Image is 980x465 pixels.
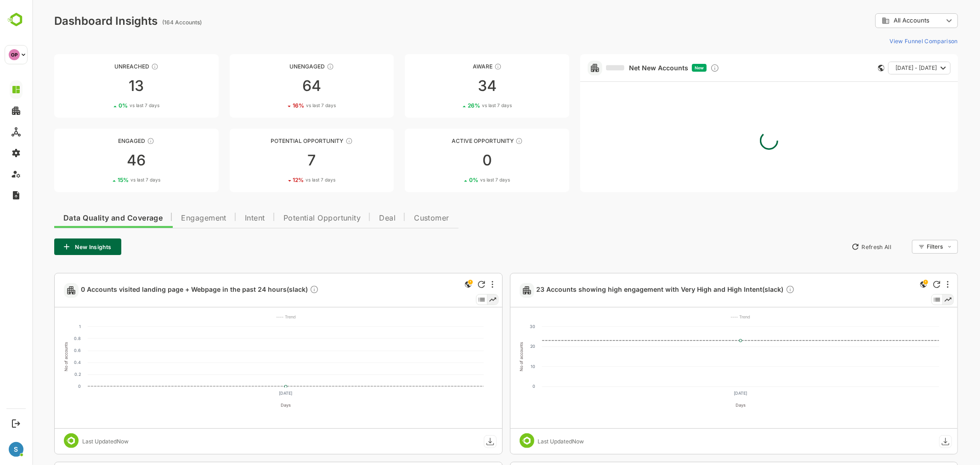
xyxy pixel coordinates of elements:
div: Last Updated Now [50,438,96,445]
text: Days [703,403,714,408]
div: 64 [198,79,362,93]
div: Unengaged [198,63,362,70]
div: Discover new ICP-fit accounts showing engagement — via intent surges, anonymous website visits, L... [678,63,687,73]
div: Unreached [22,63,187,70]
span: Engagement [149,215,194,222]
span: vs last 7 days [274,176,304,183]
div: 16 % [261,102,304,109]
a: UnreachedThese accounts have not been engaged with for a defined time period130%vs last 7 days [22,54,187,118]
div: 26 % [436,102,480,109]
div: These accounts are MQAs and can be passed on to Inside Sales [313,137,321,145]
div: Potential Opportunity [198,137,362,144]
div: More [459,281,461,288]
div: These accounts have just entered the buying cycle and need further nurturing [462,63,470,70]
text: 0.2 [42,372,49,377]
div: Description not present [278,285,287,295]
span: Deal [347,215,363,222]
div: Last Updated Now [506,438,552,445]
text: ---- Trend [244,314,264,319]
text: 20 [498,344,503,349]
button: [DATE] - [DATE] [856,62,918,74]
text: Days [249,403,259,408]
div: 13 [22,79,187,93]
div: 46 [22,153,187,168]
div: More [915,281,917,288]
text: No of accounts [487,342,492,371]
span: [DATE] - [DATE] [863,62,905,74]
a: UnengagedThese accounts have not shown enough engagement and need nurturing6416%vs last 7 days [198,54,362,118]
button: Refresh All [815,239,863,254]
span: 23 Accounts showing high engagement with Very High and High Intent(slack) [504,285,763,295]
span: 0 Accounts visited landing page + Webpage in the past 24 hours(slack) [49,285,287,295]
div: 0 % [437,176,478,183]
text: 0.6 [42,348,49,353]
div: 0 % [86,102,127,109]
img: BambooboxLogoMark.f1c84d78b4c51b1a7b5f700c9845e183.svg [5,11,28,28]
button: Logout [10,417,22,430]
a: AwareThese accounts have just entered the buying cycle and need further nurturing3426%vs last 7 days [373,54,537,118]
div: Refresh [446,281,453,288]
div: These accounts have not shown enough engagement and need nurturing [295,63,302,70]
div: OP [9,49,20,60]
div: 15 % [85,176,128,183]
span: Potential Opportunity [251,215,329,222]
span: vs last 7 days [274,102,304,109]
div: S [9,442,23,457]
div: 7 [198,153,362,168]
div: This is a global insight. Segment selection is not applicable for this view [431,279,442,291]
button: New Insights [22,238,89,255]
div: Aware [373,63,537,70]
a: 0 Accounts visited landing page + Webpage in the past 24 hours(slack)Description not present [49,285,290,295]
span: All Accounts [861,17,897,24]
span: vs last 7 days [450,102,480,109]
span: New [663,65,672,70]
div: This is a global insight. Segment selection is not applicable for this view [886,279,897,291]
div: All Accounts [850,17,911,25]
span: Data Quality and Coverage [31,215,130,222]
div: These accounts are warm, further nurturing would qualify them to MQAs [115,137,122,145]
div: Filters [894,238,926,255]
div: Active Opportunity [373,137,537,144]
a: Potential OpportunityThese accounts are MQAs and can be passed on to Inside Sales712%vs last 7 days [198,129,362,192]
text: [DATE] [702,391,715,396]
div: These accounts have open opportunities which might be at any of the Sales Stages [483,137,491,145]
text: 0 [46,384,49,389]
a: Active OpportunityThese accounts have open opportunities which might be at any of the Sales Stage... [373,129,537,192]
text: 1 [47,324,49,329]
div: All Accounts [843,12,926,30]
text: No of accounts [31,342,36,371]
text: ---- Trend [699,314,719,319]
text: 30 [498,324,503,329]
a: Net New Accounts [574,64,656,72]
div: This card does not support filter and segments [846,65,852,71]
div: 34 [373,79,537,93]
text: 0.8 [42,336,49,341]
text: 0.4 [42,360,49,365]
div: 0 [373,153,537,168]
a: EngagedThese accounts are warm, further nurturing would qualify them to MQAs4615%vs last 7 days [22,129,187,192]
text: 10 [498,364,503,369]
a: 23 Accounts showing high engagement with Very High and High Intent(slack)Description not present [504,285,766,295]
div: Dashboard Insights [22,14,125,28]
div: Description not present [753,285,763,295]
text: [DATE] [247,391,260,396]
span: Customer [382,215,417,222]
ag: (164 Accounts) [130,19,172,26]
span: vs last 7 days [97,102,127,109]
div: Engaged [22,137,187,144]
span: vs last 7 days [448,176,478,183]
div: 12 % [261,176,304,183]
div: Filters [895,243,911,250]
span: vs last 7 days [98,176,128,183]
div: Refresh [901,281,908,288]
div: These accounts have not been engaged with for a defined time period [119,63,126,70]
text: 0 [500,384,503,389]
span: Intent [213,215,233,222]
